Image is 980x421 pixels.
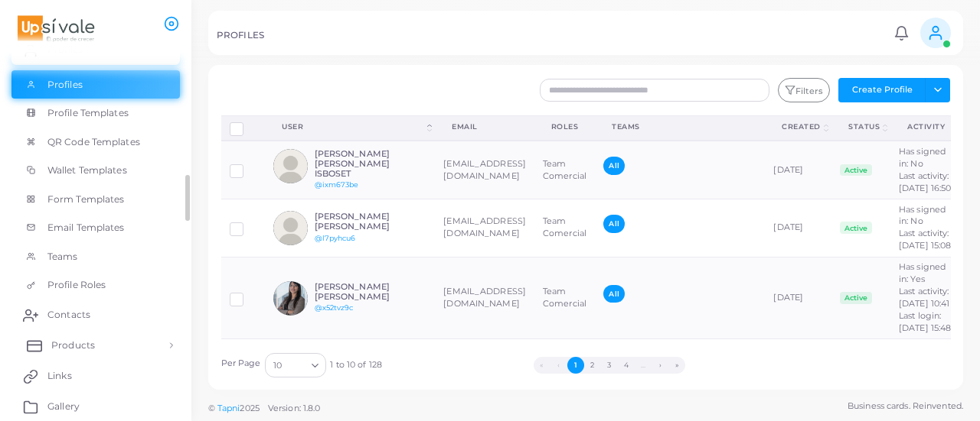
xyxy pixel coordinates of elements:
[11,185,180,214] a: Form Templates
[47,135,140,149] span: QR Code Templates
[765,141,831,199] td: [DATE]
[778,78,830,102] button: Filters
[14,15,99,43] img: logo
[11,70,180,99] a: Profiles
[47,308,90,322] span: Contacts
[273,149,308,183] img: avatar
[11,242,180,271] a: Teams
[11,34,180,65] a: Profiles
[47,78,83,92] span: Profiles
[47,106,129,120] span: Profile Templates
[899,310,951,333] span: Last login: [DATE] 15:48
[603,285,624,303] span: All
[899,204,946,227] span: Has signed in: No
[11,213,180,242] a: Email Templates
[11,361,180,391] a: Links
[765,257,831,339] td: [DATE]
[899,228,951,251] span: Last activity: [DATE] 15:08
[47,221,125,235] span: Email Templates
[899,261,946,284] span: Has signed in: Yes
[435,257,534,339] td: [EMAIL_ADDRESS][DOMAIN_NAME]
[612,121,748,132] div: Teams
[534,199,596,257] td: Team Comercial
[47,193,125,206] span: Form Templates
[268,403,321,413] span: Version: 1.8.0
[11,156,180,185] a: Wallet Templates
[840,222,872,234] span: Active
[51,338,95,352] span: Products
[618,357,635,374] button: Go to page 4
[11,128,180,157] a: QR Code Templates
[848,121,880,132] div: Status
[907,121,945,132] div: activity
[782,121,821,132] div: Created
[848,400,963,413] span: Business cards. Reinvented.
[899,286,949,309] span: Last activity: [DATE] 10:41
[603,157,624,174] span: All
[221,358,261,370] label: Per Page
[11,300,180,330] a: Contacts
[330,359,382,371] span: 1 to 10 of 128
[221,115,266,141] th: Row-selection
[534,141,596,199] td: Team Comercial
[273,358,282,374] span: 10
[601,357,618,374] button: Go to page 3
[208,402,320,415] span: ©
[11,270,180,300] a: Profile Roles
[283,357,305,374] input: Search for option
[47,164,127,177] span: Wallet Templates
[217,403,240,413] a: Tapni
[584,357,601,374] button: Go to page 2
[217,30,264,40] h5: PROFILES
[11,330,180,361] a: Products
[435,199,534,257] td: [EMAIL_ADDRESS][DOMAIN_NAME]
[567,357,584,374] button: Go to page 1
[47,400,80,413] span: Gallery
[765,199,831,257] td: [DATE]
[273,281,308,316] img: avatar
[840,164,872,176] span: Active
[11,99,180,128] a: Profile Templates
[551,121,579,132] div: Roles
[47,43,83,57] span: Profiles
[668,357,685,374] button: Go to last page
[315,303,354,312] a: @x52tvz9c
[265,353,326,377] div: Search for option
[838,78,926,102] button: Create Profile
[315,149,427,180] h6: [PERSON_NAME] [PERSON_NAME] ISBOSET
[382,357,837,374] ul: Pagination
[47,369,72,383] span: Links
[452,121,518,132] div: Email
[315,282,427,302] h6: [PERSON_NAME] [PERSON_NAME]
[315,180,359,189] a: @ixm673be
[899,146,946,169] span: Has signed in: No
[315,234,356,242] a: @l7pyhcu6
[899,170,951,193] span: Last activity: [DATE] 16:50
[273,211,308,245] img: avatar
[435,141,534,199] td: [EMAIL_ADDRESS][DOMAIN_NAME]
[315,212,427,232] h6: [PERSON_NAME] [PERSON_NAME]
[534,257,596,339] td: Team Comercial
[282,121,424,132] div: User
[652,357,668,374] button: Go to next page
[47,250,78,264] span: Teams
[47,278,106,292] span: Profile Roles
[840,292,872,304] span: Active
[603,215,624,232] span: All
[240,402,259,415] span: 2025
